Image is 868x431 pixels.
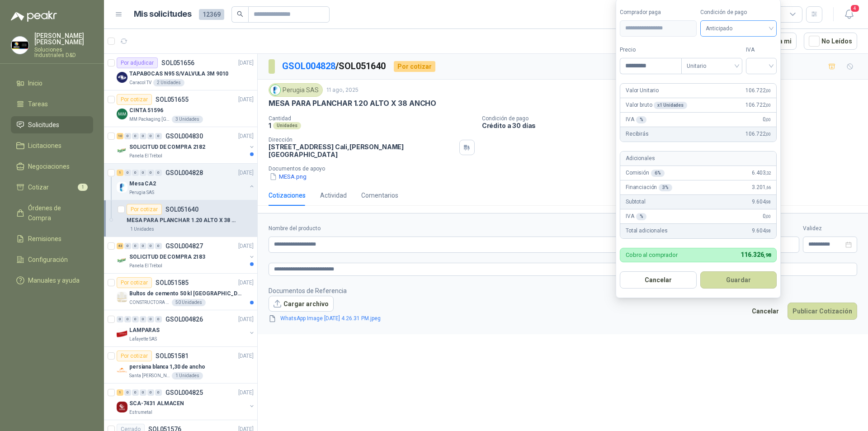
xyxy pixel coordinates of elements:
a: Manuales y ayuda [11,272,93,289]
label: IVA [746,46,777,54]
p: CINTA 51596 [129,106,163,115]
p: Adicionales [626,154,655,163]
span: 9.604 [752,227,771,235]
p: $ 0,00 [763,237,799,253]
div: % [636,213,647,220]
div: 0 [155,389,162,396]
button: Cancelar [747,303,784,320]
span: ,00 [765,103,771,108]
label: Flete [763,224,799,233]
img: Company Logo [270,85,280,95]
div: 0 [132,243,139,249]
span: ,00 [765,117,771,122]
p: Cobro al comprador [626,252,678,258]
p: GSOL004828 [165,170,203,176]
img: Company Logo [117,255,127,266]
a: 1 0 0 0 0 0 GSOL004828[DATE] Company LogoMesa CA2Perugia SAS [117,167,255,196]
div: 2 Unidades [153,79,184,86]
p: MESA PARA PLANCHAR 1.20 ALTO X 38 ANCHO [127,216,239,225]
p: Santa [PERSON_NAME] [129,372,170,379]
p: Bultos de cemento 50 kl [GEOGRAPHIC_DATA] [129,289,242,298]
span: 116.326 [741,251,771,258]
span: ,98 [764,252,771,258]
a: Por adjudicarSOL051656[DATE] Company LogoTAPABOCAS N95 S/VALVULA 3M 9010Caracol TV2 Unidades [104,54,257,90]
div: Por adjudicar [117,57,158,68]
div: 0 [124,316,131,322]
span: ,00 [765,132,771,137]
p: Financiación [626,183,672,192]
span: Unitario [687,59,737,73]
span: 0 [763,115,771,124]
div: 3 % [659,184,672,191]
p: GSOL004825 [165,389,203,396]
h1: Mis solicitudes [134,8,192,21]
a: Configuración [11,251,93,268]
p: MESA PARA PLANCHAR 1.20 ALTO X 38 ANCHO [269,99,436,108]
a: Órdenes de Compra [11,199,93,227]
div: 6 % [651,170,665,177]
div: 0 [124,243,131,249]
div: 1 [117,170,123,176]
div: 0 [140,316,146,322]
p: Cantidad [269,115,475,122]
a: Negociaciones [11,158,93,175]
p: GSOL004827 [165,243,203,249]
p: LAMPARAS [129,326,160,335]
a: Tareas [11,95,93,113]
p: SOLICITUD DE COMPRA 2183 [129,253,205,261]
p: SCA-7431 ALMACEN [129,399,184,408]
img: Company Logo [11,37,28,54]
span: Solicitudes [28,120,59,130]
span: ,00 [765,88,771,93]
a: Por cotizarSOL051581[DATE] Company Logopersiana blanca 1,30 de anchoSanta [PERSON_NAME]1 Unidades [104,347,257,384]
p: Mesa CA2 [129,180,156,188]
img: Company Logo [117,72,127,83]
span: ,98 [765,199,771,204]
img: Logo peakr [11,11,57,22]
div: % [636,116,647,123]
span: Configuración [28,255,68,265]
div: 1 [117,389,123,396]
span: 0 [763,212,771,221]
p: [STREET_ADDRESS] Cali , [PERSON_NAME][GEOGRAPHIC_DATA] [269,143,456,158]
div: 0 [147,170,154,176]
p: CONSTRUCTORA GRUPO FIP [129,299,170,306]
label: Validez [803,224,857,233]
p: SOL051581 [156,353,189,359]
p: Total adicionales [626,227,668,235]
a: Inicio [11,75,93,92]
div: Por cotizar [117,277,152,288]
p: Estrumetal [129,409,152,416]
span: Anticipado [706,22,772,35]
img: Company Logo [117,365,127,376]
span: 106.722 [745,130,771,138]
img: Company Logo [117,109,127,119]
p: SOLICITUD DE COMPRA 2182 [129,143,205,152]
div: Por cotizar [127,204,162,215]
span: search [237,11,243,17]
p: persiana blanca 1,30 de ancho [129,363,205,371]
p: Perugia SAS [129,189,154,196]
p: [PERSON_NAME] [PERSON_NAME] [34,33,93,45]
span: Cotizar [28,182,49,192]
p: [DATE] [238,59,254,67]
span: ,00 [765,214,771,219]
div: 0 [124,133,131,139]
label: Precio [620,46,681,54]
div: Cotizaciones [269,190,306,200]
label: Comprador paga [620,8,697,17]
span: Inicio [28,78,42,88]
p: 11 ago, 2025 [326,86,359,95]
a: Licitaciones [11,137,93,154]
a: 10 0 0 0 0 0 GSOL004830[DATE] Company LogoSOLICITUD DE COMPRA 2182Panela El Trébol [117,131,255,160]
a: Remisiones [11,230,93,247]
div: 0 [140,133,146,139]
div: 0 [147,243,154,249]
span: 1 [78,184,88,191]
div: x 1 Unidades [654,102,687,109]
p: MM Packaging [GEOGRAPHIC_DATA] [129,116,170,123]
div: Perugia SAS [269,83,323,97]
button: No Leídos [804,33,857,50]
p: SOL051656 [161,60,194,66]
button: Cancelar [620,271,697,289]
